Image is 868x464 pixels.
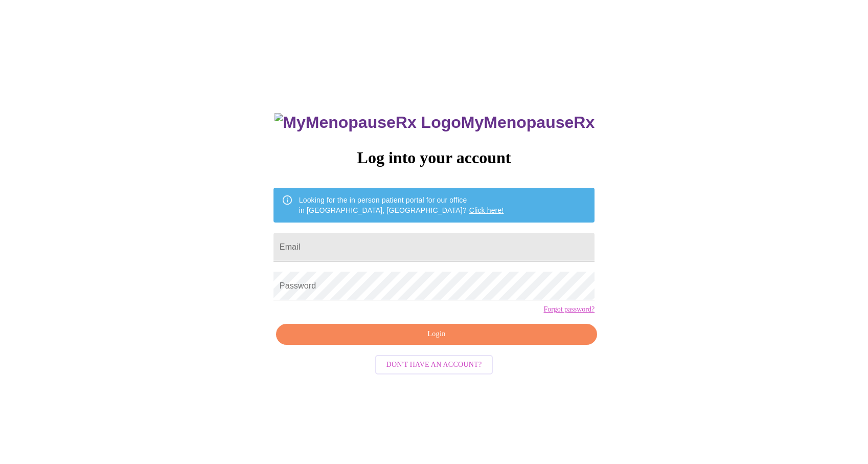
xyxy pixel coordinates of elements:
a: Click here! [469,206,504,214]
a: Don't have an account? [373,360,496,368]
span: Login [288,328,585,341]
img: MyMenopauseRx Logo [275,113,461,132]
span: Don't have an account? [386,359,482,371]
button: Don't have an account? [375,355,493,375]
button: Login [276,324,597,345]
div: Looking for the in person patient portal for our office in [GEOGRAPHIC_DATA], [GEOGRAPHIC_DATA]? [299,191,504,219]
a: Forgot password? [543,305,595,314]
h3: Log into your account [273,148,595,167]
h3: MyMenopauseRx [275,113,595,132]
